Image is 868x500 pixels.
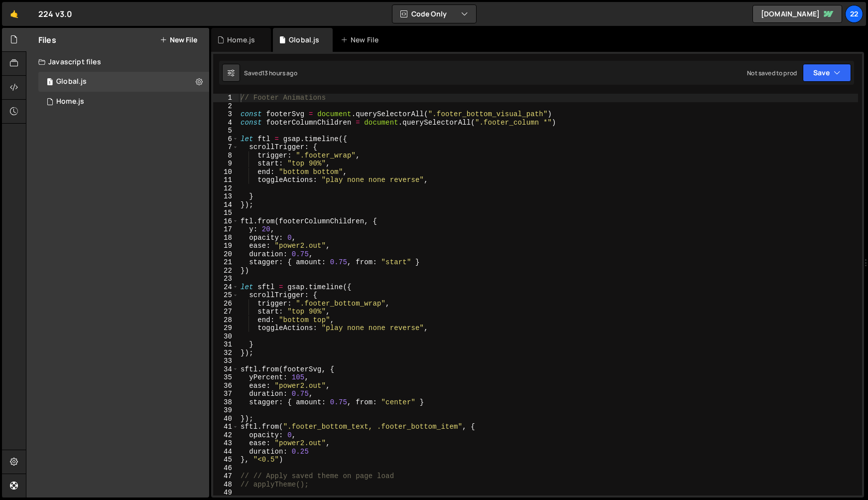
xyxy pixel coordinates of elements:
div: 26 [213,300,239,308]
div: 19 [213,242,239,250]
div: New File [341,35,382,45]
div: 27 [213,308,239,316]
div: 1 [213,94,239,102]
div: 3 [213,110,239,119]
div: 7 [213,143,239,152]
div: 11 [213,176,239,184]
div: 29 [213,324,239,333]
div: 20 [213,250,239,259]
div: 33 [213,357,239,365]
div: 42 [213,431,239,440]
div: Global.js [289,35,319,45]
h2: Files [38,34,56,45]
div: 43 [213,439,239,448]
div: 224 v3.0 [38,8,72,20]
div: Global.js [56,77,87,86]
div: 21 [213,258,239,267]
button: Save [803,64,851,82]
div: 13 hours ago [262,69,297,77]
div: 17 [213,225,239,234]
div: 4 [213,119,239,127]
div: 32 [213,349,239,357]
div: Home.js [56,97,84,106]
div: 22 [213,267,239,275]
div: 9 [213,160,239,168]
a: [DOMAIN_NAME] [752,5,842,23]
div: 47 [213,472,239,481]
div: 8 [213,152,239,160]
div: 16 [213,217,239,226]
div: 13 [213,192,239,201]
div: 23 [213,275,239,283]
a: 22 [845,5,863,23]
div: Not saved to prod [747,69,797,77]
div: 16437/44814.js [38,92,209,112]
div: 38 [213,398,239,407]
div: 24 [213,283,239,292]
a: 🤙 [2,2,26,26]
button: New File [160,36,197,44]
div: 15 [213,209,239,217]
div: 12 [213,184,239,193]
div: 37 [213,390,239,398]
div: 34 [213,365,239,374]
div: 28 [213,316,239,325]
button: Code Only [392,5,476,23]
div: 18 [213,234,239,242]
div: 49 [213,489,239,497]
div: 5 [213,127,239,135]
div: 35 [213,373,239,382]
div: 39 [213,406,239,415]
div: 16437/44524.js [38,72,209,92]
div: 45 [213,456,239,464]
div: 36 [213,382,239,390]
div: 31 [213,340,239,349]
div: 40 [213,415,239,423]
div: Saved [244,69,297,77]
div: Home.js [227,35,255,45]
div: 14 [213,201,239,209]
div: 41 [213,423,239,431]
div: 46 [213,464,239,473]
div: 30 [213,333,239,341]
div: 25 [213,291,239,300]
div: 44 [213,448,239,456]
div: 10 [213,168,239,176]
div: Javascript files [26,52,209,72]
div: 6 [213,135,239,144]
div: 48 [213,481,239,489]
span: 1 [47,79,53,87]
div: 2 [213,102,239,111]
